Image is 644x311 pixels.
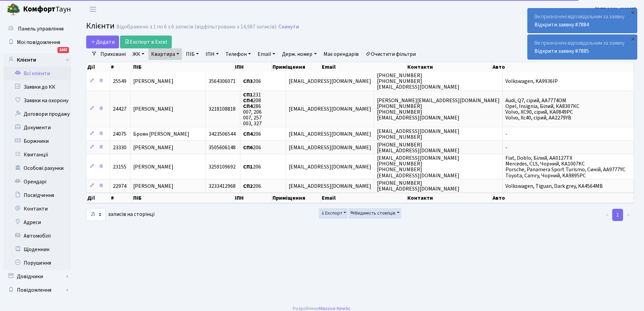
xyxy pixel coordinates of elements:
span: - [505,144,507,151]
th: Приміщення [272,62,321,72]
a: Контакти [3,202,71,216]
span: [PERSON_NAME] [133,105,173,113]
a: Порушення [3,256,71,270]
div: 1047 [57,47,69,53]
span: [PERSON_NAME] [133,163,173,171]
a: Відкрити заявку #7885 [534,47,589,55]
span: [PHONE_NUMBER] [PHONE_NUMBER] [EMAIL_ADDRESS][DOMAIN_NAME] [377,72,459,91]
span: 3564306071 [209,77,236,85]
th: Email [321,62,407,72]
button: Видимість стовпців [349,208,401,219]
a: Всі клієнти [3,67,71,80]
div: Ви призначені відповідальним за заявку [528,35,637,59]
a: Телефон [223,48,254,60]
span: [EMAIL_ADDRESS][DOMAIN_NAME] [289,130,371,138]
span: 231 208 286 007, 206 007, 257 003, 327 [243,91,262,128]
th: Приміщення [272,193,321,203]
span: [EMAIL_ADDRESS][DOMAIN_NAME] [PHONE_NUMBER] [PHONE_NUMBER] [EMAIL_ADDRESS][DOMAIN_NAME] [377,154,459,179]
span: 3233412968 [209,182,236,190]
a: Очистити фільтри [363,48,419,60]
a: Боржники [3,134,71,148]
b: СП3 [243,77,253,85]
th: ПІБ [133,62,234,72]
a: Скинути [279,24,299,30]
b: [PERSON_NAME] [595,6,636,13]
a: Заявки на охорону [3,94,71,107]
a: [PERSON_NAME] [595,5,636,14]
b: СП4 [243,130,253,138]
a: 1 [612,209,623,221]
th: Email [321,193,407,203]
a: Договори продажу [3,107,71,121]
a: Експорт в Excel [120,36,172,48]
th: Дії [87,62,110,72]
a: Щоденник [3,243,71,256]
a: Довідники [3,270,71,283]
span: 206 [243,130,261,138]
button: Переключити навігацію [85,4,101,15]
a: Email [255,48,278,60]
span: 206 [243,182,261,190]
span: Броян [PERSON_NAME] [133,130,189,138]
a: Квитанції [3,148,71,161]
a: Приховані [98,48,128,60]
span: - [505,130,507,138]
a: Адреси [3,216,71,229]
b: СП6 [243,144,253,151]
span: [EMAIL_ADDRESS][DOMAIN_NAME] [289,182,371,190]
a: Відкрити заявку #7884 [534,21,589,28]
a: Повідомлення [3,283,71,297]
span: Експорт [320,210,342,217]
b: СП1 [243,163,253,171]
a: Додати [86,36,119,48]
th: # [110,62,132,72]
th: # [110,193,132,203]
th: ІПН [234,193,272,203]
span: 3259109692 [209,163,236,171]
span: [PERSON_NAME] [133,144,173,151]
span: [PERSON_NAME] [133,77,173,85]
span: Клієнти [86,20,115,32]
th: Контакти [407,193,492,203]
a: Заявки до КК [3,80,71,94]
a: Посвідчення [3,188,71,202]
a: Особові рахунки [3,161,71,175]
div: Ви призначені відповідальним за заявку [528,8,637,33]
span: [PERSON_NAME][EMAIL_ADDRESS][DOMAIN_NAME] [PHONE_NUMBER] [PHONE_NUMBER] [EMAIL_ADDRESS][DOMAIN_NAME] [377,97,500,121]
th: Авто [492,193,634,203]
a: Мої повідомлення1047 [3,36,71,49]
span: [PHONE_NUMBER] [EMAIL_ADDRESS][DOMAIN_NAME] [377,179,459,193]
span: 24075 [113,130,126,138]
a: Автомобілі [3,229,71,243]
span: Fiat, Doblo, Білий, AA0127TX Mercedes, CLS, Чорний, KA1007KC Porsche, Panamera Sport Turismo, Син... [505,154,625,179]
span: Таун [23,4,71,15]
select: записів на сторінці [86,208,106,221]
span: 206 [243,144,261,151]
a: ПІБ [183,48,201,60]
a: Панель управління [3,22,71,36]
span: 23155 [113,163,126,171]
a: Клієнти [3,53,71,67]
span: [PERSON_NAME] [133,182,173,190]
b: СП4 [243,97,253,104]
b: СП2 [243,182,253,190]
th: Дії [87,193,110,203]
div: Відображено з 1 по 6 з 6 записів (відфільтровано з 14,987 записів). [116,24,277,30]
a: Квартира [148,48,182,60]
th: ІПН [234,62,272,72]
span: [EMAIL_ADDRESS][DOMAIN_NAME] [289,144,371,151]
th: ПІБ [133,193,234,203]
span: Панель управління [18,25,64,32]
span: [EMAIL_ADDRESS][DOMAIN_NAME] [289,163,371,171]
span: [EMAIL_ADDRESS][DOMAIN_NAME] [PHONE_NUMBER] [377,128,459,141]
a: ІПН [203,48,221,60]
b: СП1 [243,91,253,98]
a: Документи [3,121,71,134]
span: 23330 [113,144,126,151]
span: Додати [91,38,115,46]
button: Експорт [319,208,348,219]
span: 25549 [113,77,126,85]
img: logo.png [7,3,20,16]
span: [EMAIL_ADDRESS][DOMAIN_NAME] [289,77,371,85]
a: Має орендарів [321,48,361,60]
